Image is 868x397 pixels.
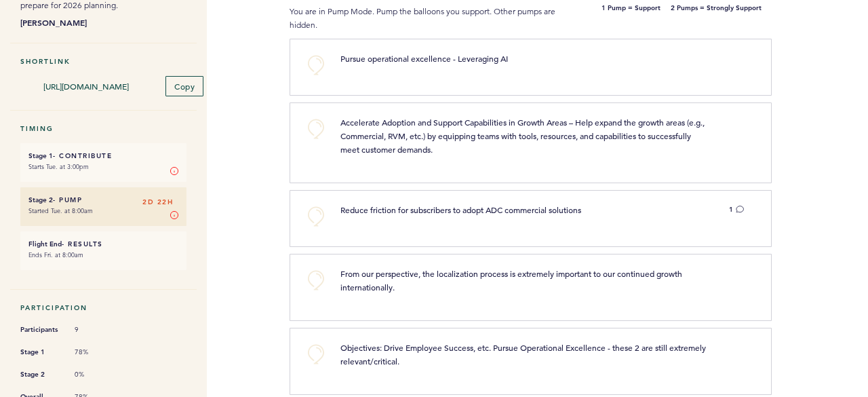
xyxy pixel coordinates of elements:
[28,206,93,215] time: Started Tue. at 8:00am
[340,204,581,215] span: Reduce friction for subscribers to adopt ADC commercial solutions
[340,268,684,292] span: From our perspective, the localization process is extremely important to our continued growth int...
[28,162,89,171] time: Starts Tue. at 3:00pm
[20,345,61,359] span: Stage 1
[20,303,186,312] h5: Participation
[340,342,708,366] span: Objectives: Drive Employee Success, etc. Pursue Operational Excellence - these 2 are still extrem...
[20,323,61,337] span: Participants
[165,76,203,96] button: Copy
[142,195,173,209] span: 2D 22H
[20,57,186,66] h5: Shortlink
[729,205,733,214] span: 1
[671,5,762,32] b: 2 Pumps = Strongly Support
[174,81,195,92] span: Copy
[28,240,178,248] h6: - Results
[340,53,508,64] span: Pursue operational excellence - Leveraging AI
[28,151,178,160] h6: - Contribute
[28,151,53,160] small: Stage 1
[20,368,61,381] span: Stage 2
[28,240,62,248] small: Flight End
[75,347,115,357] span: 78%
[28,250,83,259] time: Ends Fri. at 8:00am
[340,117,707,155] span: Accelerate Adoption and Support Capabilities in Growth Areas – Help expand the growth areas (e.g....
[75,325,115,335] span: 9
[601,5,660,32] b: 1 Pump = Support
[28,195,178,204] h6: - Pump
[290,5,569,32] p: You are in Pump Mode. Pump the balloons you support. Other pumps are hidden.
[20,124,186,133] h5: Timing
[28,195,53,204] small: Stage 2
[20,16,186,29] b: [PERSON_NAME]
[75,370,115,379] span: 0%
[729,203,744,216] button: 1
